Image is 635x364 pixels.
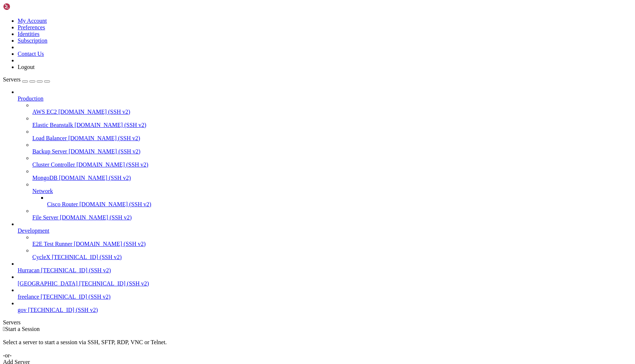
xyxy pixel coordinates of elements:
[32,247,632,261] li: CycleX [TECHNICAL_ID] (SSH v2)
[32,254,50,260] span: CycleX
[74,241,146,247] span: [DOMAIN_NAME] (SSH v2)
[18,307,632,313] a: gov [TECHNICAL_ID] (SSH v2)
[18,300,632,313] li: gov [TECHNICAL_ID] (SSH v2)
[32,161,75,168] span: Cluster Controller
[18,89,632,221] li: Production
[18,294,632,300] a: freelance [TECHNICAL_ID] (SSH v2)
[79,280,149,287] span: [TECHNICAL_ID] (SSH v2)
[32,214,58,221] span: File Server
[32,135,632,142] a: Load Balancer [DOMAIN_NAME] (SSH v2)
[32,168,632,181] li: MongoDB [DOMAIN_NAME] (SSH v2)
[47,201,632,208] a: Cisco Router [DOMAIN_NAME] (SSH v2)
[18,24,45,30] a: Preferences
[32,234,632,247] li: E2E Test Runner [DOMAIN_NAME] (SSH v2)
[18,95,43,102] span: Production
[32,135,67,141] span: Load Balancer
[32,102,632,115] li: AWS EC2 [DOMAIN_NAME] (SSH v2)
[32,142,632,155] li: Backup Server [DOMAIN_NAME] (SSH v2)
[28,307,98,313] span: [TECHNICAL_ID] (SSH v2)
[58,109,130,115] span: [DOMAIN_NAME] (SSH v2)
[47,201,78,207] span: Cisco Router
[60,214,132,221] span: [DOMAIN_NAME] (SSH v2)
[18,37,47,44] a: Subscription
[32,128,632,142] li: Load Balancer [DOMAIN_NAME] (SSH v2)
[32,109,632,115] a: AWS EC2 [DOMAIN_NAME] (SSH v2)
[3,76,21,83] span: Servers
[18,280,632,287] a: [GEOGRAPHIC_DATA] [TECHNICAL_ID] (SSH v2)
[32,188,632,194] a: Network
[79,201,151,207] span: [DOMAIN_NAME] (SSH v2)
[59,175,131,181] span: [DOMAIN_NAME] (SSH v2)
[18,18,47,24] a: My Account
[18,31,40,37] a: Identities
[18,221,632,261] li: Development
[32,122,73,128] span: Elastic Beanstalk
[69,148,141,154] span: [DOMAIN_NAME] (SSH v2)
[32,148,67,154] span: Backup Server
[32,181,632,208] li: Network
[18,267,40,273] span: Hurracan
[3,326,5,332] span: 
[3,3,45,10] img: Shellngn
[3,76,50,83] a: Servers
[32,188,53,194] span: Network
[32,155,632,168] li: Cluster Controller [DOMAIN_NAME] (SSH v2)
[76,161,148,168] span: [DOMAIN_NAME] (SSH v2)
[3,332,632,359] div: Select a server to start a session via SSH, SFTP, RDP, VNC or Telnet. -or-
[18,95,632,102] a: Production
[18,227,632,234] a: Development
[32,115,632,128] li: Elastic Beanstalk [DOMAIN_NAME] (SSH v2)
[18,267,632,274] a: Hurracan [TECHNICAL_ID] (SSH v2)
[18,307,26,313] span: gov
[18,294,39,300] span: freelance
[32,148,632,155] a: Backup Server [DOMAIN_NAME] (SSH v2)
[47,194,632,208] li: Cisco Router [DOMAIN_NAME] (SSH v2)
[18,51,44,57] a: Contact Us
[32,214,632,221] a: File Server [DOMAIN_NAME] (SSH v2)
[32,208,632,221] li: File Server [DOMAIN_NAME] (SSH v2)
[32,109,57,115] span: AWS EC2
[18,64,35,70] a: Logout
[41,267,111,273] span: [TECHNICAL_ID] (SSH v2)
[18,287,632,300] li: freelance [TECHNICAL_ID] (SSH v2)
[3,319,632,326] div: Servers
[32,175,57,181] span: MongoDB
[41,294,111,300] span: [TECHNICAL_ID] (SSH v2)
[68,135,140,141] span: [DOMAIN_NAME] (SSH v2)
[32,241,72,247] span: E2E Test Runner
[5,326,40,332] span: Start a Session
[32,175,632,181] a: MongoDB [DOMAIN_NAME] (SSH v2)
[18,280,78,287] span: [GEOGRAPHIC_DATA]
[18,274,632,287] li: [GEOGRAPHIC_DATA] [TECHNICAL_ID] (SSH v2)
[32,122,632,128] a: Elastic Beanstalk [DOMAIN_NAME] (SSH v2)
[52,254,122,260] span: [TECHNICAL_ID] (SSH v2)
[32,161,632,168] a: Cluster Controller [DOMAIN_NAME] (SSH v2)
[32,241,632,247] a: E2E Test Runner [DOMAIN_NAME] (SSH v2)
[75,122,147,128] span: [DOMAIN_NAME] (SSH v2)
[32,254,632,261] a: CycleX [TECHNICAL_ID] (SSH v2)
[18,227,49,234] span: Development
[18,261,632,274] li: Hurracan [TECHNICAL_ID] (SSH v2)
